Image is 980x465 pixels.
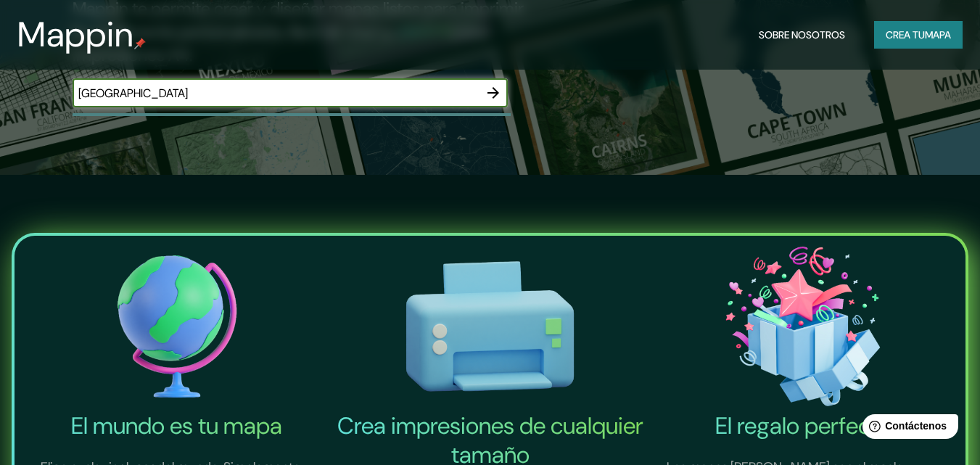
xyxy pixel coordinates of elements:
img: El mundo es tu icono de mapa [23,242,331,411]
iframe: Lanzador de widgets de ayuda [851,408,964,449]
font: Sobre nosotros [759,28,845,41]
img: pin de mapeo [134,38,146,49]
font: Mappin [17,12,134,57]
input: Elige tu lugar favorito [73,85,479,102]
img: El icono del regalo perfecto [649,242,957,411]
font: El regalo perfecto [715,411,892,441]
font: El mundo es tu mapa [71,411,282,441]
button: Sobre nosotros [753,21,851,49]
button: Crea tumapa [874,21,963,49]
font: Crea tu [886,28,925,41]
img: Crea impresiones de cualquier tamaño-icono [337,242,644,411]
font: mapa [925,28,951,41]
